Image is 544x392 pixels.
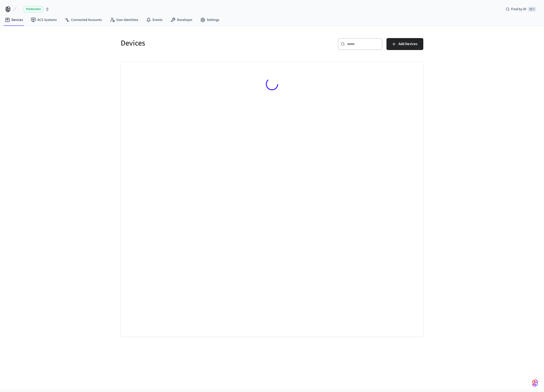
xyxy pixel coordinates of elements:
[27,15,61,24] a: ACS Systems
[121,38,269,48] h5: Devices
[61,15,106,24] a: Connected Accounts
[502,5,540,14] div: Find by ID⌘ K
[23,6,43,12] span: Production
[196,15,223,24] a: Settings
[106,15,142,24] a: User Identities
[398,41,417,47] span: Add Devices
[142,15,166,24] a: Events
[528,7,536,12] span: ⌘ K
[511,7,526,12] span: Find by ID
[386,38,423,50] button: Add Devices
[1,15,27,24] a: Devices
[166,15,196,24] a: Developer
[532,379,538,387] img: SeamLogoGradient.69752ec5.svg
